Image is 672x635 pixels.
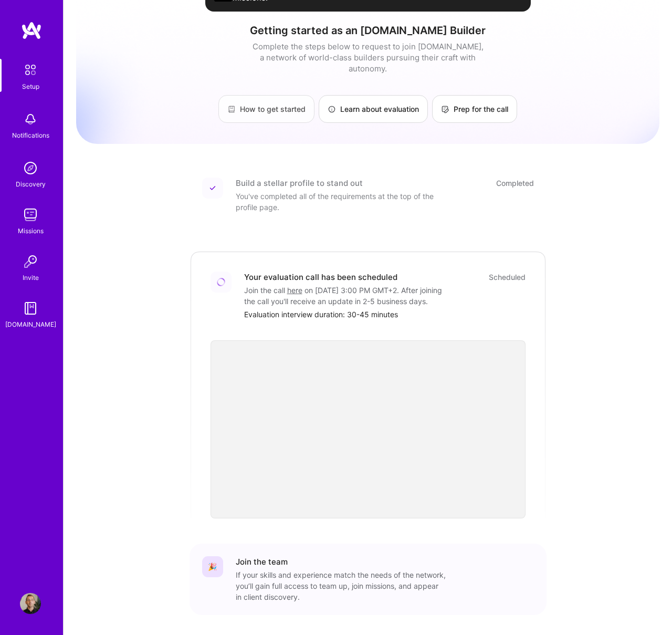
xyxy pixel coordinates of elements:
[244,309,526,320] div: Evaluation interview duration: 30-45 minutes
[319,95,428,123] a: Learn about evaluation
[20,251,41,272] img: Invite
[202,556,223,577] div: 🎉
[215,277,226,287] img: Loading
[76,24,659,37] h1: Getting started as an [DOMAIN_NAME] Builder
[432,95,517,123] a: Prep for the call
[287,286,302,295] a: here
[441,105,449,113] img: Prep for the call
[250,41,486,74] div: Complete the steps below to request to join [DOMAIN_NAME], a network of world-class builders purs...
[244,272,397,283] div: Your evaluation call has been scheduled
[16,179,46,190] div: Discovery
[218,95,314,123] a: How to get started
[496,178,534,189] div: Completed
[20,204,41,225] img: teamwork
[211,340,526,518] iframe: video
[20,109,41,130] img: bell
[209,185,216,191] img: Completed
[20,593,41,614] img: User Avatar
[22,81,39,92] div: Setup
[227,105,236,113] img: How to get started
[19,59,41,81] img: setup
[20,298,41,319] img: guide book
[21,21,42,40] img: logo
[17,593,44,614] a: User Avatar
[23,272,39,283] div: Invite
[5,319,56,330] div: [DOMAIN_NAME]
[244,285,454,307] div: Join the call on [DATE] 3:00 PM GMT+2 . After joining the call you'll receive an update in 2-5 bu...
[236,191,446,213] div: You've completed all of the requirements at the top of the profile page.
[236,178,363,189] div: Build a stellar profile to stand out
[236,569,446,602] div: If your skills and experience match the needs of the network, you’ll gain full access to team up,...
[12,130,49,141] div: Notifications
[236,556,288,567] div: Join the team
[489,272,526,283] div: Scheduled
[328,105,336,113] img: Learn about evaluation
[20,158,41,179] img: discovery
[18,225,44,236] div: Missions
